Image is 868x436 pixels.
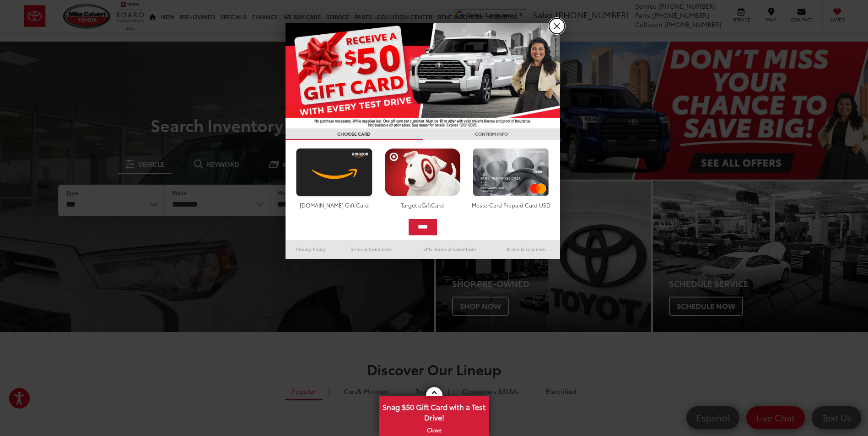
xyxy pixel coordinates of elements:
img: 55838_top_625864.jpg [286,23,560,128]
img: mastercard.png [470,148,551,197]
img: targetcard.png [382,148,463,197]
span: Snag $50 Gift Card with a Test Drive! [380,397,488,425]
h3: CHOOSE CARD [286,128,423,140]
img: amazoncard.png [294,148,375,197]
div: Target eGiftCard [382,201,463,209]
a: Terms & Conditions [336,244,406,255]
div: MasterCard Prepaid Card USD [470,201,551,209]
a: SMS Terms & Conditions [407,244,493,255]
h3: CONFIRM INFO [423,128,560,140]
a: Brand Disclaimers [493,244,560,255]
a: Privacy Policy [286,244,337,255]
div: [DOMAIN_NAME] Gift Card [294,201,375,209]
